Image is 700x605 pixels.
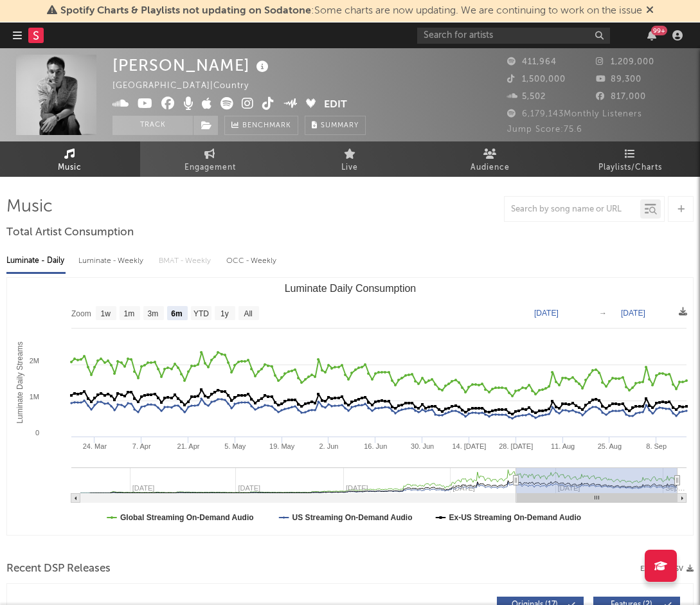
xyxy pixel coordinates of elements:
[621,309,645,318] text: [DATE]
[534,309,559,318] text: [DATE]
[226,250,278,272] div: OCC - Weekly
[420,141,560,177] a: Audience
[112,116,193,135] button: Track
[452,442,486,450] text: 14. [DATE]
[132,442,151,450] text: 7. Apr
[71,309,91,318] text: Zoom
[171,309,182,318] text: 6m
[599,309,607,318] text: →
[30,357,39,365] text: 2M
[341,160,358,176] span: Live
[148,309,159,318] text: 3m
[507,110,642,118] span: 6,179,143 Monthly Listeners
[101,309,111,318] text: 1w
[665,484,685,492] text: Sep…
[507,93,546,101] span: 5,502
[60,6,311,16] span: Spotify Charts & Playlists not updating on Sodatone
[499,442,533,450] text: 28. [DATE]
[646,6,654,16] span: Dismiss
[596,58,654,66] span: 1,209,000
[112,78,264,94] div: [GEOGRAPHIC_DATA] | Country
[124,309,135,318] text: 1m
[15,341,24,423] text: Luminate Daily Streams
[83,442,107,450] text: 24. Mar
[324,97,347,113] button: Edit
[651,26,667,35] div: 99 +
[120,513,254,522] text: Global Streaming On-Demand Audio
[319,442,338,450] text: 2. Jun
[6,250,66,272] div: Luminate - Daily
[140,141,280,177] a: Engagement
[598,160,662,176] span: Playlists/Charts
[242,118,291,134] span: Benchmark
[507,58,557,66] span: 411,964
[471,160,510,176] span: Audience
[598,442,622,450] text: 25. Aug
[321,122,359,129] span: Summary
[35,429,39,437] text: 0
[60,6,642,16] span: : Some charts are now updating. We are continuing to work on the issue
[7,278,693,535] svg: Luminate Daily Consumption
[6,225,134,240] span: Total Artist Consumption
[285,283,417,294] text: Luminate Daily Consumption
[551,442,575,450] text: 11. Aug
[177,442,200,450] text: 21. Apr
[193,309,209,318] text: YTD
[449,513,582,522] text: Ex-US Streaming On-Demand Audio
[58,160,82,176] span: Music
[560,141,700,177] a: Playlists/Charts
[647,30,656,41] button: 99+
[505,204,640,215] input: Search by song name or URL
[30,393,39,401] text: 1M
[184,160,236,176] span: Engagement
[244,309,252,318] text: All
[269,442,295,450] text: 19. May
[224,116,298,135] a: Benchmark
[224,442,246,450] text: 5. May
[411,442,434,450] text: 30. Jun
[507,75,566,84] span: 1,500,000
[292,513,413,522] text: US Streaming On-Demand Audio
[507,125,582,134] span: Jump Score: 75.6
[112,55,272,76] div: [PERSON_NAME]
[646,442,667,450] text: 8. Sep
[364,442,387,450] text: 16. Jun
[280,141,420,177] a: Live
[305,116,366,135] button: Summary
[596,93,646,101] span: 817,000
[6,561,111,577] span: Recent DSP Releases
[640,565,694,573] button: Export CSV
[78,250,146,272] div: Luminate - Weekly
[596,75,642,84] span: 89,300
[417,28,610,44] input: Search for artists
[220,309,229,318] text: 1y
